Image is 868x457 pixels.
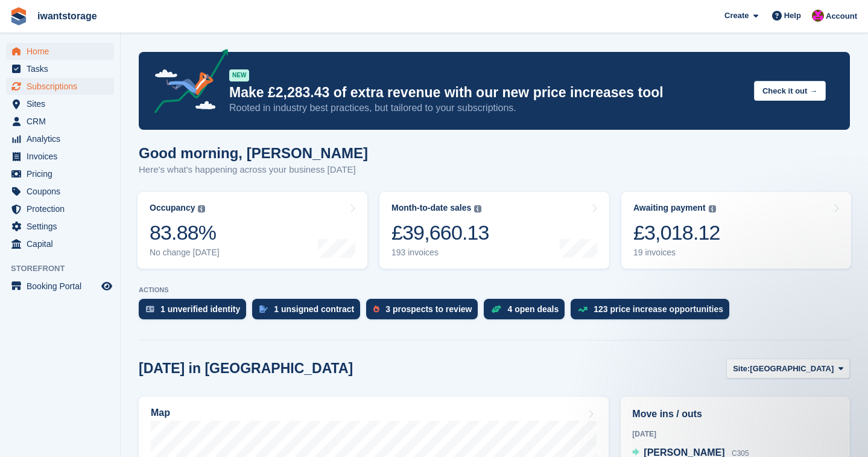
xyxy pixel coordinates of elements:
[150,220,220,245] div: 83.88%
[578,307,588,312] img: price_increase_opportunities-93ffe204e8149a01c8c9dc8f82e8f89637d9d84a8eef4429ea346261dce0b2c0.svg
[229,101,744,115] p: Rooted in industry best practices, but tailored to your subscriptions.
[139,145,368,161] h1: Good morning, [PERSON_NAME]
[571,299,735,325] a: 123 price increase opportunities
[6,235,114,252] a: menu
[11,263,120,275] span: Storefront
[229,84,744,101] p: Make £2,283.43 of extra revenue with our new price increases tool
[6,113,114,130] a: menu
[139,299,252,325] a: 1 unverified identity
[252,299,366,325] a: 1 unsigned contract
[27,95,99,112] span: Sites
[754,81,826,101] button: Check it out →
[27,165,99,182] span: Pricing
[6,148,114,165] a: menu
[507,304,559,314] div: 4 open deals
[27,148,99,165] span: Invoices
[27,218,99,235] span: Settings
[709,205,716,213] img: icon-info-grey-7440780725fd019a000dd9b08b2336e03edf1995a4989e88bcd33f0948082b44.svg
[229,69,249,81] div: NEW
[139,360,353,377] h2: [DATE] in [GEOGRAPHIC_DATA]
[151,407,170,418] h2: Map
[144,49,229,118] img: price-adjustments-announcement-icon-8257ccfd72463d97f412b2fc003d46551f7dbcb40ab6d574587a9cd5c0d94...
[27,235,99,252] span: Capital
[391,203,471,213] div: Month-to-date sales
[27,78,99,95] span: Subscriptions
[594,304,723,314] div: 123 price increase opportunities
[633,248,720,258] div: 19 invoices
[150,248,220,258] div: No change [DATE]
[6,43,114,60] a: menu
[385,304,472,314] div: 3 prospects to review
[274,304,354,314] div: 1 unsigned contract
[726,359,850,379] button: Site: [GEOGRAPHIC_DATA]
[6,278,114,295] a: menu
[6,130,114,147] a: menu
[259,305,268,313] img: contract_signature_icon-13c848040528278c33f63329250d36e43548de30e8caae1d1a13099fd9432cc5.svg
[632,407,838,421] h2: Move ins / outs
[160,304,240,314] div: 1 unverified identity
[6,200,114,217] a: menu
[6,60,114,77] a: menu
[491,305,501,313] img: deal-1b604bf984904fb50ccaf53a9ad4b4a5d6e5aea283cecdc64d6e3604feb123c2.svg
[139,286,850,294] p: ACTIONS
[6,165,114,182] a: menu
[812,10,824,22] img: Jonathan
[100,279,114,293] a: Preview store
[198,205,205,213] img: icon-info-grey-7440780725fd019a000dd9b08b2336e03edf1995a4989e88bcd33f0948082b44.svg
[27,183,99,200] span: Coupons
[10,7,28,25] img: stora-icon-8386f47178a22dfd0bd8f6a31ec36ba5ce8667c1dd55bd0f319d3a0aa187defe.svg
[138,192,367,269] a: Occupancy 83.88% No change [DATE]
[139,163,368,177] p: Here's what's happening across your business [DATE]
[379,192,609,269] a: Month-to-date sales £39,660.13 193 invoices
[391,248,489,258] div: 193 invoices
[826,10,857,22] span: Account
[633,220,720,245] div: £3,018.12
[621,192,851,269] a: Awaiting payment £3,018.12 19 invoices
[27,200,99,217] span: Protection
[6,78,114,95] a: menu
[366,299,484,325] a: 3 prospects to review
[750,363,834,375] span: [GEOGRAPHIC_DATA]
[733,363,750,375] span: Site:
[27,113,99,130] span: CRM
[474,205,481,213] img: icon-info-grey-7440780725fd019a000dd9b08b2336e03edf1995a4989e88bcd33f0948082b44.svg
[150,203,195,213] div: Occupancy
[391,220,489,245] div: £39,660.13
[27,130,99,147] span: Analytics
[6,183,114,200] a: menu
[633,203,706,213] div: Awaiting payment
[27,60,99,77] span: Tasks
[632,429,838,439] div: [DATE]
[27,278,99,295] span: Booking Portal
[373,305,379,313] img: prospect-51fa495bee0391a8d652442698ab0144808aea92771e9ea1ae160a38d050c398.svg
[484,299,571,325] a: 4 open deals
[724,10,749,22] span: Create
[784,10,801,22] span: Help
[6,95,114,112] a: menu
[6,218,114,235] a: menu
[33,6,102,26] a: iwantstorage
[27,43,99,60] span: Home
[146,305,154,313] img: verify_identity-adf6edd0f0f0b5bbfe63781bf79b02c33cf7c696d77639b501bdc392416b5a36.svg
